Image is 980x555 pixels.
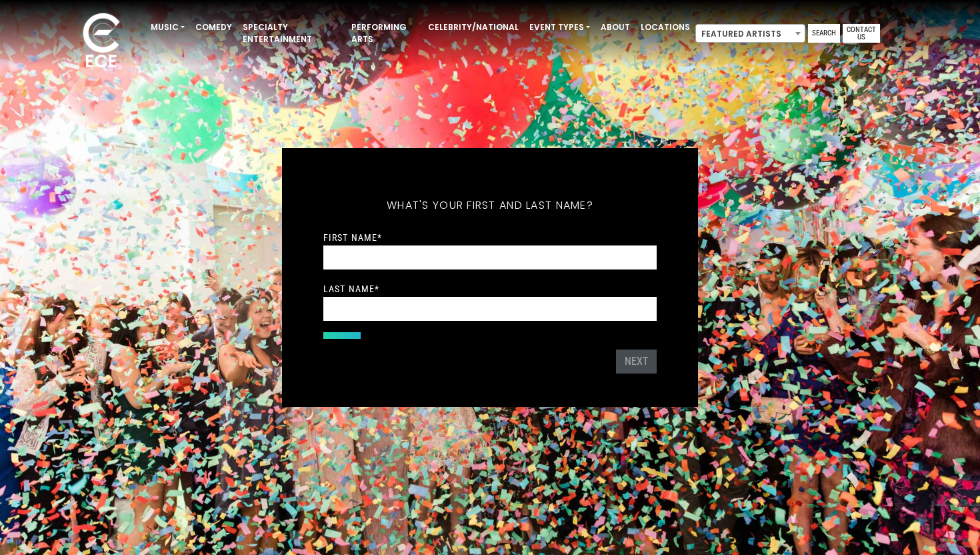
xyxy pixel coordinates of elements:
[190,16,237,39] a: Comedy
[145,16,190,39] a: Music
[323,181,657,229] h5: What's your first and last name?
[68,9,135,74] img: ece_new_logo_whitev2-1.png
[595,16,635,39] a: About
[524,16,595,39] a: Event Types
[808,24,840,43] a: Search
[323,231,382,243] label: First Name
[423,16,524,39] a: Celebrity/National
[695,24,805,43] span: Featured Artists
[635,16,695,39] a: Locations
[346,16,423,51] a: Performing Arts
[237,16,346,51] a: Specialty Entertainment
[696,25,805,43] span: Featured Artists
[323,283,379,295] label: Last Name
[843,24,880,43] a: Contact Us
